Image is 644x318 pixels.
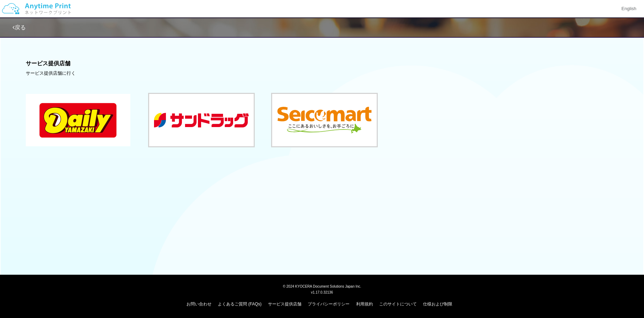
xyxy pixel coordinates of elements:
[26,70,618,77] div: サービス提供店舗に行く
[268,302,301,306] a: サービス提供店舗
[218,302,261,306] a: よくあるご質問 (FAQs)
[13,24,26,30] a: 戻る
[308,302,350,306] a: プライバシーポリシー
[356,302,373,306] a: 利用規約
[283,284,361,288] span: © 2024 KYOCERA Document Solutions Japan Inc.
[26,60,618,67] h3: サービス提供店舗
[311,290,333,294] span: v1.17.0.32136
[186,302,212,306] a: お問い合わせ
[379,302,417,306] a: このサイトについて
[423,302,452,306] a: 仕様および制限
